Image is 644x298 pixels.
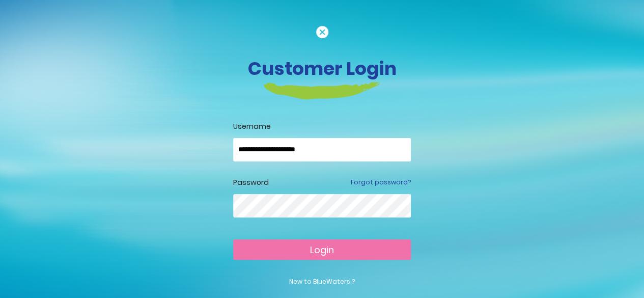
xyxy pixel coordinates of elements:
[316,26,328,38] img: cancel
[233,239,411,260] button: Login
[264,82,380,99] img: login-heading-border.png
[310,243,334,256] span: Login
[40,58,605,79] h3: Customer Login
[233,121,411,132] label: Username
[233,177,269,188] label: Password
[351,178,411,187] a: Forgot password?
[233,277,411,286] p: New to BlueWaters ?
